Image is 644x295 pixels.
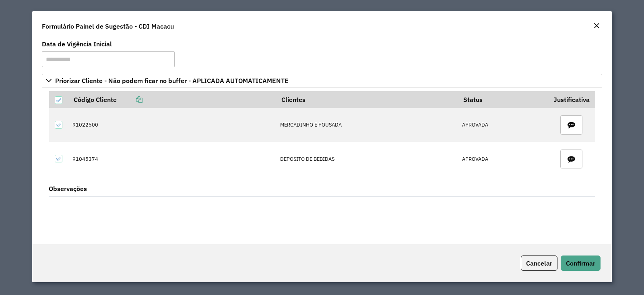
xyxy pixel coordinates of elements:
[591,21,602,31] button: Close
[49,184,87,193] label: Observações
[458,108,548,142] td: APROVADA
[55,77,289,84] span: Priorizar Cliente - Não podem ficar no buffer - APLICADA AUTOMATICAMENTE
[458,142,548,176] td: APROVADA
[42,39,112,49] label: Data de Vigência Inicial
[276,91,458,108] th: Clientes
[521,256,557,271] button: Cancelar
[276,142,458,176] td: DEPOSITO DE BEBIDAS
[276,108,458,142] td: MERCADINHO E POUSADA
[458,91,548,108] th: Status
[548,91,595,108] th: Justificativa
[526,259,552,267] span: Cancelar
[593,23,600,29] em: Fechar
[68,91,276,108] th: Código Cliente
[117,96,142,104] a: Copiar
[566,259,595,267] span: Confirmar
[68,108,276,142] td: 91022500
[42,74,602,87] a: Priorizar Cliente - Não podem ficar no buffer - APLICADA AUTOMATICAMENTE
[68,142,276,176] td: 91045374
[561,256,601,271] button: Confirmar
[42,21,174,31] h4: Formulário Painel de Sugestão - CDI Macacu
[42,87,602,274] div: Priorizar Cliente - Não podem ficar no buffer - APLICADA AUTOMATICAMENTE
